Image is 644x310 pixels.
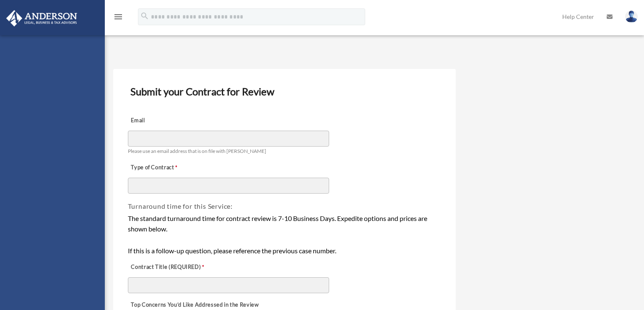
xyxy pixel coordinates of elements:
[128,148,266,154] span: Please use an email address that is on file with [PERSON_NAME]
[113,12,123,22] i: menu
[128,213,441,256] div: The standard turnaround time for contract review is 7-10 Business Days. Expedite options and pric...
[127,83,442,100] h3: Submit your Contract for Review
[140,11,149,21] i: search
[4,10,80,26] img: Anderson Advisors Platinum Portal
[128,202,233,210] span: Turnaround time for this Service:
[128,115,212,127] label: Email
[128,262,212,273] label: Contract Title (REQUIRED)
[625,11,638,23] img: User Pic
[128,162,212,174] label: Type of Contract
[113,15,123,22] a: menu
